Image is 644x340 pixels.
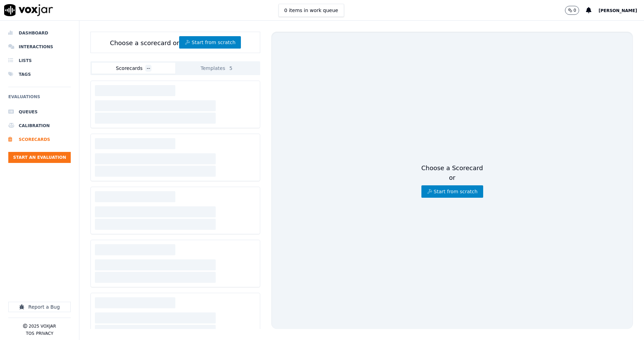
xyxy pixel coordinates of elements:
button: Start from scratch [421,185,483,198]
a: Dashboard [8,26,71,40]
h6: Evaluations [8,93,71,105]
span: [PERSON_NAME] [598,8,637,13]
button: 0 [565,6,579,15]
button: Scorecards [92,63,175,74]
a: Tags [8,68,71,81]
a: Calibration [8,119,71,133]
a: Queues [8,105,71,119]
span: 5 [228,65,234,72]
button: Privacy [36,331,53,336]
span: -- [145,65,152,72]
img: voxjar logo [4,4,53,16]
div: Choose a scorecard or [90,32,260,53]
button: [PERSON_NAME] [598,6,644,14]
a: Scorecards [8,133,71,146]
button: TOS [26,331,34,336]
a: Lists [8,54,71,68]
button: 0 items in work queue [279,4,344,17]
button: Start from scratch [179,36,241,49]
a: Interactions [8,40,71,54]
p: 2025 Voxjar [29,323,56,329]
div: Choose a Scorecard or [421,163,483,198]
button: Start an Evaluation [8,152,71,163]
button: Templates [175,63,259,74]
p: 0 [574,8,576,13]
button: Report a Bug [8,302,71,312]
